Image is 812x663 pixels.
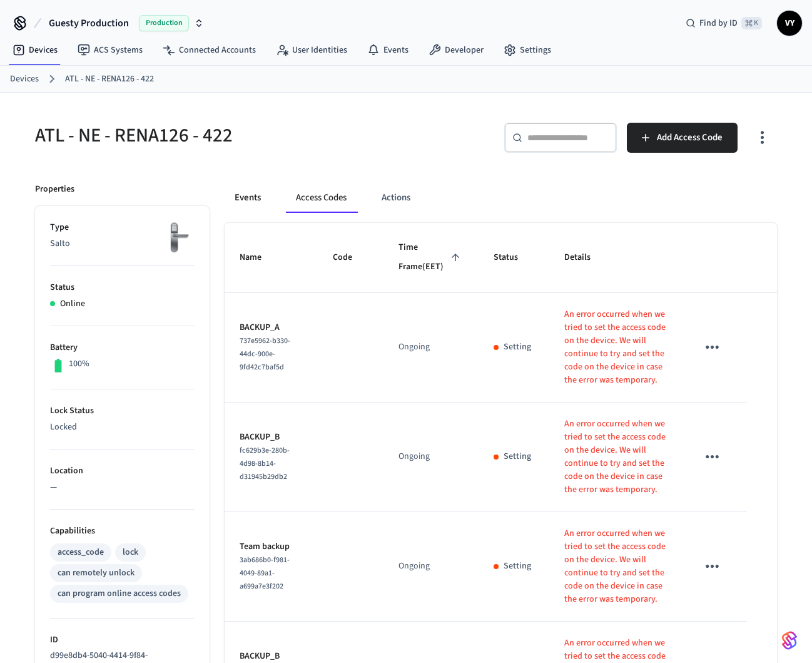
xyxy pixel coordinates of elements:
[58,587,181,600] div: can program online access codes
[383,293,479,403] td: Ongoing
[564,527,667,606] p: An error occurred when we tried to set the access code on the device. We will continue to try and...
[50,481,195,494] p: —
[50,404,195,418] p: Lock Status
[35,183,74,196] p: Properties
[383,403,479,512] td: Ongoing
[50,421,195,434] p: Locked
[225,183,271,213] button: Events
[564,418,667,496] p: An error occurred when we tried to set the access code on the device. We will continue to try and...
[69,357,89,371] p: 100%
[50,634,195,647] p: ID
[60,297,85,311] p: Online
[240,540,303,553] p: Team backup
[35,123,398,148] h5: ATL - NE - RENA126 - 422
[383,512,479,622] td: Ongoing
[494,39,561,61] a: Settings
[627,123,738,153] button: Add Access Code
[266,39,357,61] a: User Identities
[564,248,607,267] span: Details
[504,560,531,573] p: Setting
[240,321,303,334] p: BACKUP_A
[139,15,189,31] span: Production
[240,336,290,373] span: 737e5962-b330-44dc-900e-9fd42c7baf5d
[699,17,738,29] span: Find by ID
[240,248,278,267] span: Name
[419,39,494,61] a: Developer
[240,431,303,444] p: BACKUP_B
[782,630,797,650] img: SeamLogoGradient.69752ec5.svg
[676,12,772,34] div: Find by ID⌘ K
[49,16,129,31] span: Guesty Production
[50,221,195,234] p: Type
[357,39,419,61] a: Events
[58,567,134,580] div: can remotely unlock
[68,39,153,61] a: ACS Systems
[50,525,195,538] p: Capabilities
[398,238,464,277] span: Time Frame(EET)
[657,130,723,146] span: Add Access Code
[240,445,290,482] span: fc629b3e-280b-4d98-8b14-d31945b29db2
[123,546,138,559] div: lock
[3,39,68,61] a: Devices
[777,11,802,36] button: VY
[163,221,195,254] img: salto_escutcheon_pin
[50,341,195,354] p: Battery
[240,650,303,663] p: BACKUP_B
[333,248,368,267] span: Code
[741,17,762,29] span: ⌘ K
[50,237,195,250] p: Salto
[494,248,534,267] span: Status
[50,465,195,478] p: Location
[504,341,531,354] p: Setting
[50,281,195,294] p: Status
[504,450,531,463] p: Setting
[778,12,801,34] span: VY
[10,73,39,86] a: Devices
[372,183,420,213] button: Actions
[65,73,154,86] a: ATL - NE - RENA126 - 422
[58,546,104,559] div: access_code
[225,183,778,213] div: ant example
[286,183,357,213] button: Access Codes
[564,308,667,387] p: An error occurred when we tried to set the access code on the device. We will continue to try and...
[153,39,266,61] a: Connected Accounts
[240,555,290,592] span: 3ab686b0-f981-4049-89a1-a699a7e3f202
